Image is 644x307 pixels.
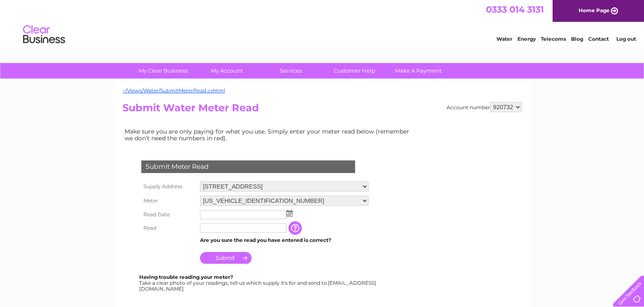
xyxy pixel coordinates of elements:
a: Energy [517,36,536,42]
b: Having trouble reading your meter? [139,274,233,280]
a: Customer Help [320,63,389,79]
a: Services [256,63,325,79]
a: Contact [588,36,609,42]
div: Clear Business is a trading name of Verastar Limited (registered in [GEOGRAPHIC_DATA] No. 3667643... [125,5,521,41]
td: Make sure you are only paying for what you use. Simply enter your meter read below (remember we d... [122,126,416,144]
th: Meter [139,194,198,208]
div: Take a clear photo of your readings, tell us which supply it's for and send to [EMAIL_ADDRESS][DO... [139,274,377,291]
a: My Account [192,63,262,79]
a: Telecoms [541,36,566,42]
a: Water [496,36,512,42]
a: My Clear Business [129,63,198,79]
td: Are you sure the read you have entered is correct? [198,235,371,246]
a: 0333 014 3131 [486,4,544,15]
img: logo.png [23,22,65,47]
th: Read [139,221,198,235]
a: Make A Payment [384,63,453,79]
input: Information [288,221,304,235]
a: ~/Views/Water/SubmitMeterRead.cshtml [122,87,225,94]
a: Log out [616,36,636,42]
img: ... [286,210,293,217]
h2: Submit Water Meter Read [122,102,522,118]
div: Account number [447,102,522,112]
th: Supply Address [139,179,198,194]
a: Blog [571,36,583,42]
div: Submit Meter Read [141,160,355,173]
th: Read Date [139,208,198,221]
input: Submit [200,252,252,264]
